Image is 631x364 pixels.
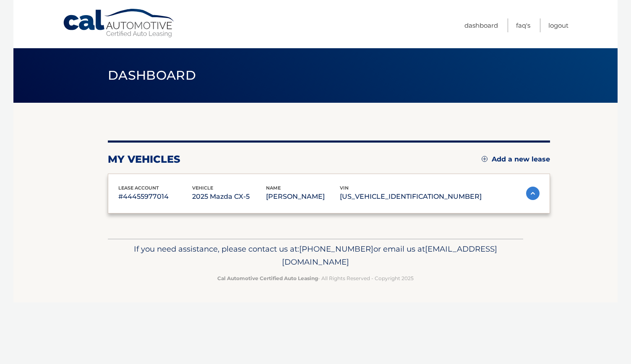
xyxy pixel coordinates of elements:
span: name [266,185,281,191]
span: [PHONE_NUMBER] [299,244,373,254]
span: vin [340,185,349,191]
p: 2025 Mazda CX-5 [192,191,266,203]
a: Add a new lease [482,155,550,164]
a: Cal Automotive [63,8,176,38]
img: add.svg [482,156,488,162]
a: Logout [548,18,568,32]
h2: my vehicles [108,153,180,166]
p: If you need assistance, please contact us at: or email us at [113,242,518,269]
span: Dashboard [108,68,196,83]
p: [PERSON_NAME] [266,191,340,203]
a: FAQ's [516,18,530,32]
p: - All Rights Reserved - Copyright 2025 [113,274,518,283]
img: accordion-active.svg [526,187,540,200]
strong: Cal Automotive Certified Auto Leasing [217,275,318,281]
span: vehicle [192,185,213,191]
a: Dashboard [464,18,498,32]
p: #44455977014 [118,191,192,203]
p: [US_VEHICLE_IDENTIFICATION_NUMBER] [340,191,482,203]
span: lease account [118,185,159,191]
